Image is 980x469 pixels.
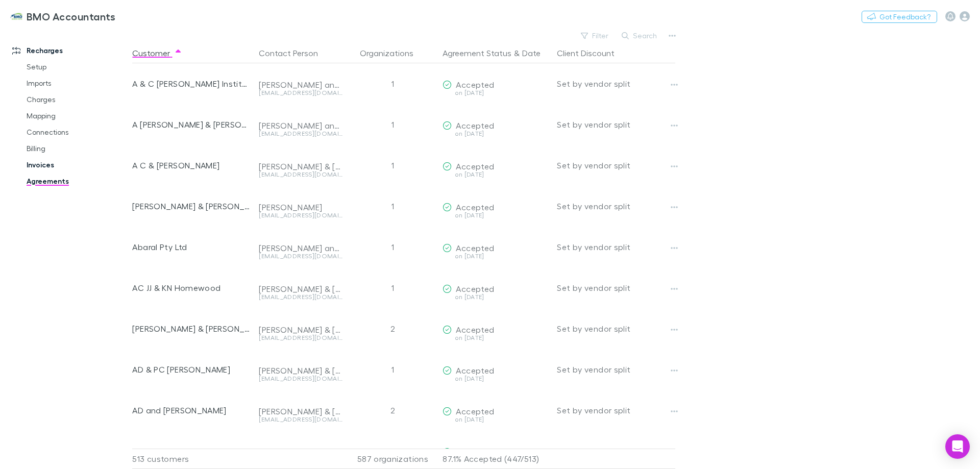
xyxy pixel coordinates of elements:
div: 513 customers [132,449,255,469]
div: Abaral Pty Ltd [132,227,251,267]
div: 1 [347,104,438,145]
div: Set by vendor split [557,308,675,349]
a: BMO Accountants [4,4,122,29]
div: [EMAIL_ADDRESS][DOMAIN_NAME] [259,294,342,300]
span: Accepted [456,120,494,130]
div: [PERSON_NAME] and [PERSON_NAME] [259,80,342,90]
span: Accepted [456,406,494,416]
div: [PERSON_NAME] & [PERSON_NAME] [259,406,342,416]
a: Billing [16,140,138,157]
div: Set by vendor split [557,227,675,267]
div: on [DATE] [443,416,549,423]
span: Accepted [456,365,494,375]
div: [EMAIL_ADDRESS][DOMAIN_NAME] [259,171,342,178]
img: BMO Accountants's Logo [10,10,22,22]
div: A [PERSON_NAME] & [PERSON_NAME] [132,104,251,145]
a: Recharges [2,42,138,59]
div: Set by vendor split [557,186,675,227]
div: [PERSON_NAME] & [PERSON_NAME] [259,325,342,335]
div: Set by vendor split [557,104,675,145]
div: 1 [347,63,438,104]
a: Imports [16,75,138,91]
div: [PERSON_NAME] and [PERSON_NAME] [259,120,342,131]
a: Connections [16,124,138,140]
span: Accepted [456,80,494,89]
button: Got Feedback? [862,11,937,23]
div: [PERSON_NAME] [259,202,342,212]
div: on [DATE] [443,90,549,96]
a: Agreements [16,173,138,189]
button: Agreement Status [443,43,511,63]
div: on [DATE] [443,376,549,382]
span: Accepted [456,447,494,457]
button: Contact Person [259,43,330,63]
div: Open Intercom Messenger [945,434,970,459]
div: Set by vendor split [557,145,675,186]
button: Organizations [360,43,426,63]
div: A C & [PERSON_NAME] [132,145,251,186]
div: [PERSON_NAME] & [PERSON_NAME] [259,161,342,171]
div: [EMAIL_ADDRESS][DOMAIN_NAME] [259,90,342,96]
div: [EMAIL_ADDRESS][DOMAIN_NAME] [259,335,342,341]
button: Client Discount [557,43,627,63]
div: on [DATE] [443,212,549,218]
div: 1 [347,145,438,186]
div: [EMAIL_ADDRESS][DOMAIN_NAME] [259,376,342,382]
div: 1 [347,227,438,267]
div: 587 organizations [347,449,438,469]
div: 2 [347,308,438,349]
div: [PERSON_NAME] & [PERSON_NAME] [259,365,342,376]
button: Search [617,30,663,42]
button: Date [522,43,541,63]
span: Accepted [456,284,494,293]
a: Mapping [16,108,138,124]
a: Charges [16,91,138,108]
span: Accepted [456,325,494,334]
a: Setup [16,59,138,75]
div: on [DATE] [443,131,549,137]
div: 1 [347,349,438,390]
p: 87.1% Accepted (447/513) [443,449,549,468]
div: AC JJ & KN Homewood [132,267,251,308]
div: on [DATE] [443,335,549,341]
div: [EMAIL_ADDRESS][DOMAIN_NAME] [259,416,342,423]
div: Set by vendor split [557,349,675,390]
div: AD & PC [PERSON_NAME] [132,349,251,390]
div: [PERSON_NAME] & [PERSON_NAME] Family Trust [132,308,251,349]
a: Invoices [16,157,138,173]
div: 2 [347,390,438,431]
div: [EMAIL_ADDRESS][DOMAIN_NAME] [259,212,342,218]
div: Set by vendor split [557,63,675,104]
div: Set by vendor split [557,267,675,308]
div: [EMAIL_ADDRESS][DOMAIN_NAME] [259,131,342,137]
div: [PERSON_NAME] and [PERSON_NAME] [259,447,342,457]
button: Customer [132,43,182,63]
div: A & C [PERSON_NAME] Institute of Biochemic Medicine [132,63,251,104]
div: on [DATE] [443,253,549,259]
span: Accepted [456,243,494,253]
h3: BMO Accountants [27,10,116,22]
div: & [443,43,549,63]
span: Accepted [456,202,494,212]
div: [PERSON_NAME] & [PERSON_NAME] [259,284,342,294]
div: on [DATE] [443,294,549,300]
div: on [DATE] [443,171,549,178]
div: Set by vendor split [557,390,675,431]
div: [PERSON_NAME] & [PERSON_NAME] [132,186,251,227]
span: Accepted [456,161,494,171]
div: AD and [PERSON_NAME] [132,390,251,431]
div: 1 [347,267,438,308]
div: [PERSON_NAME] and [PERSON_NAME] [259,243,342,253]
button: Filter [576,30,615,42]
div: 1 [347,186,438,227]
div: [EMAIL_ADDRESS][DOMAIN_NAME] [259,253,342,259]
